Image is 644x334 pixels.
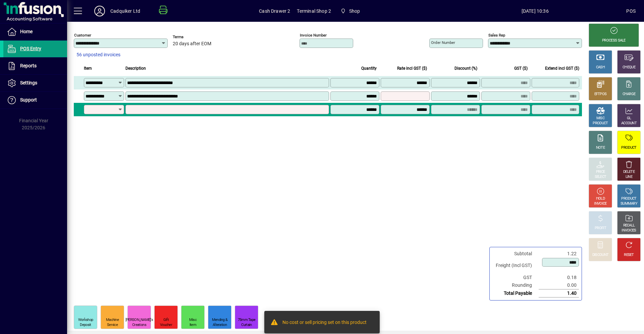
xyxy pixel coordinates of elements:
div: CASH [596,65,605,70]
div: RESET [624,253,634,258]
div: No cost or sell pricing set on this product [282,319,367,327]
span: POS Entry [20,46,41,51]
mat-label: Invoice number [300,33,327,38]
div: Mending & [212,318,228,323]
td: Subtotal [492,250,539,258]
span: 20 days after EOM [173,41,211,47]
div: PRODUCT [621,145,636,150]
div: Voucher [160,323,172,328]
td: 1.22 [539,250,579,258]
div: Item [190,323,196,328]
div: SUMMARY [621,201,637,206]
span: Rate incl GST ($) [397,65,427,72]
div: Gift [163,318,169,323]
div: CHEQUE [623,65,635,70]
div: SELECT [595,175,606,180]
span: GST ($) [514,65,528,72]
div: INVOICES [622,228,636,233]
span: Cash Drawer 2 [259,6,290,16]
td: Total Payable [492,289,539,297]
td: Freight (Incl GST) [492,258,539,274]
span: Quantity [361,65,377,72]
div: RECALL [623,223,635,228]
td: 0.18 [539,274,579,281]
span: Discount (%) [454,65,477,72]
div: PRICE [596,170,605,175]
div: INVOICE [594,201,606,206]
div: HOLD [596,196,605,201]
div: Alteration [213,323,227,328]
mat-label: Sales rep [488,33,505,38]
div: Curtain [241,323,252,328]
span: Reports [20,63,37,68]
span: Extend incl GST ($) [545,65,579,72]
div: GL [627,116,631,121]
div: 75mm Tape [238,318,256,323]
span: 56 unposted invoices [76,51,120,58]
div: Machine [106,318,119,323]
div: DELETE [623,170,635,175]
td: 0.00 [539,281,579,289]
a: Reports [3,58,67,74]
div: EFTPOS [594,92,607,97]
div: MISC [596,116,604,121]
span: Shop [338,5,363,17]
div: Creations [132,323,146,328]
div: NOTE [596,145,605,150]
div: PROCESS SALE [602,38,626,43]
span: Home [20,29,33,34]
div: Misc [189,318,197,323]
span: Description [125,65,146,72]
div: POS [626,6,636,16]
a: Support [3,92,67,109]
button: Profile [89,5,110,17]
span: Item [84,65,92,72]
div: Cadquiker Ltd [110,6,140,16]
span: Settings [20,80,37,85]
td: Rounding [492,281,539,289]
div: PROFIT [595,226,606,231]
div: LINE [626,175,632,180]
a: Settings [3,75,67,91]
div: [PERSON_NAME]'s [125,318,153,323]
span: Terms [173,35,213,39]
div: PRODUCT [621,196,636,201]
mat-label: Customer [74,33,91,38]
div: Service [107,323,118,328]
td: 1.40 [539,289,579,297]
div: PRODUCT [593,121,608,126]
div: CHARGE [623,92,636,97]
span: [DATE] 10:36 [444,6,626,16]
a: Home [3,23,67,40]
div: DISCOUNT [592,253,608,258]
mat-label: Order number [431,40,455,45]
div: Deposit [80,323,91,328]
span: Shop [349,6,360,16]
span: Terminal Shop 2 [297,6,331,16]
span: Support [20,97,37,103]
div: Workshop [78,318,93,323]
button: 56 unposted invoices [74,49,123,61]
td: GST [492,274,539,281]
div: ACCOUNT [621,121,637,126]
